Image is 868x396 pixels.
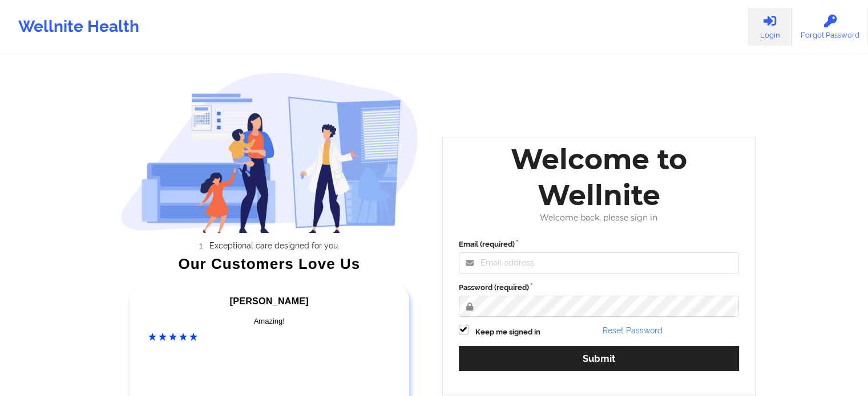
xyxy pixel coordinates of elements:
li: Exceptional care designed for you. [131,241,418,250]
div: Our Customers Love Us [120,258,418,270]
label: Keep me signed in [475,326,540,338]
label: Email (required) [459,239,740,250]
button: Submit [459,346,740,370]
span: [PERSON_NAME] [230,296,309,306]
a: Reset Password [603,326,663,335]
label: Password (required) [459,282,740,293]
input: Email address [459,252,740,274]
div: Amazing! [148,316,390,327]
img: wellnite-auth-hero_200.c722682e.png [120,72,418,233]
div: Welcome to Wellnite [451,141,748,213]
a: Forgot Password [792,8,868,46]
a: Login [748,8,792,46]
div: Welcome back, please sign in [451,213,748,223]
